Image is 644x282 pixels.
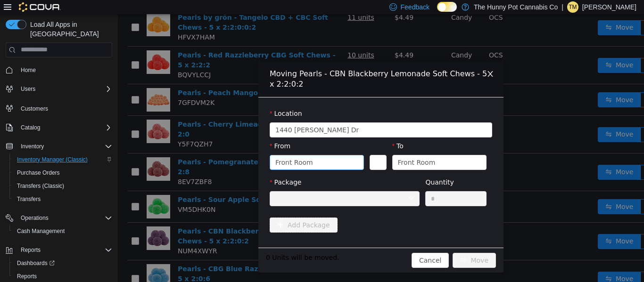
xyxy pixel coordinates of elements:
[9,193,116,206] button: Transfers
[9,179,116,193] button: Transfers (Classic)
[157,141,195,155] div: Front Room
[13,271,41,282] a: Reports
[2,140,116,153] button: Inventory
[17,83,112,95] span: Users
[13,271,112,282] span: Reports
[13,258,58,269] a: Dashboards
[17,103,52,114] a: Customers
[21,246,41,254] span: Reports
[369,56,376,64] i: icon: close
[363,113,369,120] i: icon: down
[17,244,112,256] span: Reports
[252,141,268,156] button: Swap
[17,169,60,177] span: Purchase Orders
[21,124,40,131] span: Catalog
[17,182,64,190] span: Transfers (Classic)
[9,166,116,179] button: Purchase Orders
[2,121,116,134] button: Catalog
[13,193,44,205] a: Transfers
[582,1,636,13] p: [PERSON_NAME]
[13,154,91,165] a: Inventory Manager (Classic)
[152,128,173,136] label: From
[474,1,558,13] p: The Hunny Pot Cannabis Co
[17,227,65,235] span: Cash Management
[13,167,112,178] span: Purchase Orders
[235,145,240,152] i: icon: down
[13,226,112,237] span: Cash Management
[567,1,578,13] div: Teah Merrington
[152,203,220,218] button: icon: plusAdd Package
[13,180,112,192] span: Transfers (Classic)
[17,212,112,224] span: Operations
[561,1,563,13] p: |
[17,244,44,256] button: Reports
[13,193,112,205] span: Transfers
[2,82,116,96] button: Users
[17,64,112,76] span: Home
[2,243,116,257] button: Reports
[9,153,116,166] button: Inventory Manager (Classic)
[13,167,64,178] a: Purchase Orders
[19,2,61,12] img: Cova
[152,55,374,75] div: Moving Pearls - CBN Blackberry Lemonade Soft Chews - 5 x 2:2:0:2
[401,2,429,12] span: Feedback
[2,211,116,225] button: Operations
[17,195,41,203] span: Transfers
[13,180,68,192] a: Transfers (Classic)
[13,258,112,269] span: Dashboards
[308,177,368,192] input: Quantity
[17,122,112,133] span: Catalog
[13,226,68,237] a: Cash Management
[21,85,35,93] span: Users
[569,1,577,13] span: TM
[17,212,52,224] button: Operations
[437,2,457,12] input: Dark Mode
[17,83,39,95] button: Users
[157,109,241,123] span: 1440 Quinn Dr
[17,102,112,114] span: Customers
[21,214,49,222] span: Operations
[21,105,48,113] span: Customers
[17,122,44,133] button: Catalog
[26,20,112,39] span: Load All Apps in [GEOGRAPHIC_DATA]
[307,164,336,172] label: Quantity
[152,96,184,103] label: Location
[17,259,55,267] span: Dashboards
[280,141,318,155] div: Front Room
[294,239,331,254] button: Cancel
[148,239,222,249] span: 0 Units will be moved.
[9,225,116,238] button: Cash Management
[274,128,286,136] label: To
[357,145,363,152] i: icon: down
[2,63,116,77] button: Home
[17,64,40,76] a: Home
[21,66,36,74] span: Home
[13,154,112,165] span: Inventory Manager (Classic)
[437,12,438,12] span: Dark Mode
[17,156,88,163] span: Inventory Manager (Classic)
[17,273,37,280] span: Reports
[335,239,378,254] button: icon: swapMove
[2,101,116,115] button: Customers
[21,143,44,150] span: Inventory
[290,182,296,188] i: icon: down
[359,47,386,73] button: Close
[9,257,116,270] a: Dashboards
[17,141,48,152] button: Inventory
[152,164,183,172] label: Package
[17,141,112,152] span: Inventory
